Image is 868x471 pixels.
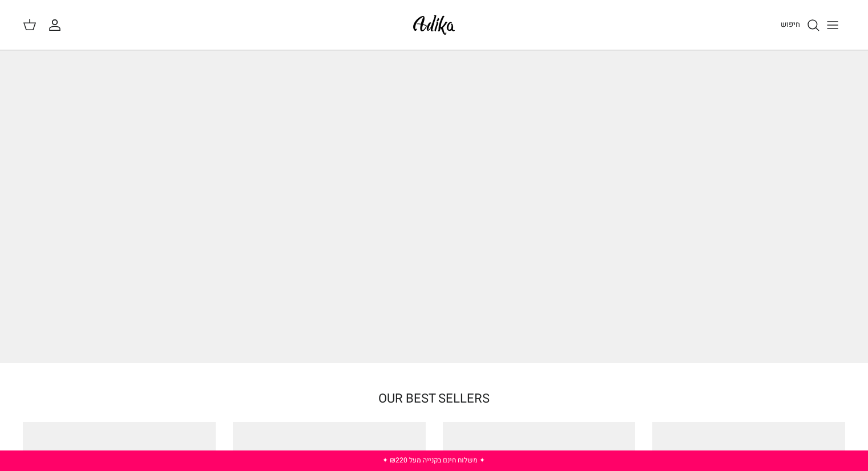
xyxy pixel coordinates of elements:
span: חיפוש [781,19,800,30]
a: החשבון שלי [48,18,66,32]
img: Adika IL [410,11,458,38]
a: ✦ משלוח חינם בקנייה מעל ₪220 ✦ [382,455,485,465]
a: OUR BEST SELLERS [378,389,490,408]
a: חיפוש [781,18,820,32]
button: Toggle menu [820,13,845,38]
